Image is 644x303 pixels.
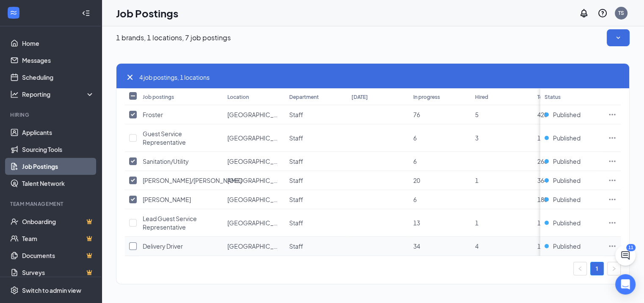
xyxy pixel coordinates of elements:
[223,237,285,256] td: West Omaha
[475,242,478,250] span: 4
[537,111,547,118] span: 420
[626,244,636,251] div: 11
[22,213,94,230] a: OnboardingCrown
[413,111,420,118] span: 76
[608,157,616,166] svg: Ellipses
[615,274,636,295] div: Open Intercom Messenger
[22,52,94,69] a: Messages
[607,262,621,275] li: Next Page
[82,9,90,17] svg: Collapse
[537,157,547,165] span: 266
[289,177,303,184] span: Staff
[475,219,478,227] span: 1
[553,219,580,227] span: Published
[475,177,478,184] span: 1
[143,130,186,146] span: Guest Service Representative
[143,93,174,101] div: Job postings
[537,177,547,184] span: 364
[607,262,621,275] button: right
[10,111,93,118] div: Hiring
[611,266,616,271] span: right
[285,237,347,256] td: Staff
[607,29,630,46] button: SmallChevronDown
[22,286,81,295] div: Switch to admin view
[413,157,417,165] span: 6
[223,124,285,152] td: West Omaha
[553,195,580,204] span: Published
[608,134,616,142] svg: Ellipses
[540,88,604,105] th: Status
[289,196,303,203] span: Staff
[413,196,417,203] span: 6
[9,8,18,17] svg: WorkstreamLogo
[289,134,303,142] span: Staff
[608,176,616,185] svg: Ellipses
[597,8,608,18] svg: QuestionInfo
[227,134,289,142] span: [GEOGRAPHIC_DATA]
[143,242,183,250] span: Delivery Driver
[285,190,347,209] td: Staff
[413,242,420,250] span: 34
[143,177,242,184] span: [PERSON_NAME]/[PERSON_NAME]
[227,242,289,250] span: [GEOGRAPHIC_DATA]
[285,124,347,152] td: Staff
[537,196,547,203] span: 180
[22,247,94,264] a: DocumentsCrown
[553,110,580,119] span: Published
[413,219,420,227] span: 13
[139,73,210,82] span: 4 job postings, 1 locations
[608,195,616,204] svg: Ellipses
[285,152,347,171] td: Staff
[22,175,94,192] a: Talent Network
[289,111,303,118] span: Staff
[227,196,289,203] span: [GEOGRAPHIC_DATA]
[143,196,191,203] span: [PERSON_NAME]
[227,111,289,118] span: [GEOGRAPHIC_DATA]
[608,110,616,119] svg: Ellipses
[285,209,347,237] td: Staff
[22,230,94,247] a: TeamCrown
[289,157,303,165] span: Staff
[615,245,636,266] button: ChatActive
[223,152,285,171] td: West Omaha
[223,209,285,237] td: West Omaha
[143,111,163,118] span: Froster
[22,141,94,158] a: Sourcing Tools
[553,242,580,250] span: Published
[573,262,587,275] button: left
[223,190,285,209] td: West Omaha
[227,219,289,227] span: [GEOGRAPHIC_DATA]
[22,124,94,141] a: Applicants
[413,134,417,142] span: 6
[285,171,347,190] td: Staff
[413,177,420,184] span: 20
[608,242,616,250] svg: Ellipses
[143,157,189,165] span: Sanitation/Utility
[116,6,178,20] h1: Job Postings
[289,219,303,227] span: Staff
[347,88,409,105] th: [DATE]
[591,262,603,275] a: 1
[579,8,589,18] svg: Notifications
[537,219,547,227] span: 114
[471,88,533,105] th: Hired
[553,134,580,142] span: Published
[227,93,249,101] div: Location
[289,93,319,101] div: Department
[22,35,94,52] a: Home
[475,111,478,118] span: 5
[618,9,624,17] div: TS
[10,200,93,208] div: Team Management
[227,157,289,165] span: [GEOGRAPHIC_DATA]
[578,266,583,271] span: left
[22,69,94,86] a: Scheduling
[573,262,587,275] li: Previous Page
[537,134,547,142] span: 164
[223,105,285,124] td: West Omaha
[409,88,471,105] th: In progress
[590,262,604,275] li: 1
[608,219,616,227] svg: Ellipses
[10,286,19,295] svg: Settings
[10,90,19,98] svg: Analysis
[116,33,231,42] p: 1 brands, 1 locations, 7 job postings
